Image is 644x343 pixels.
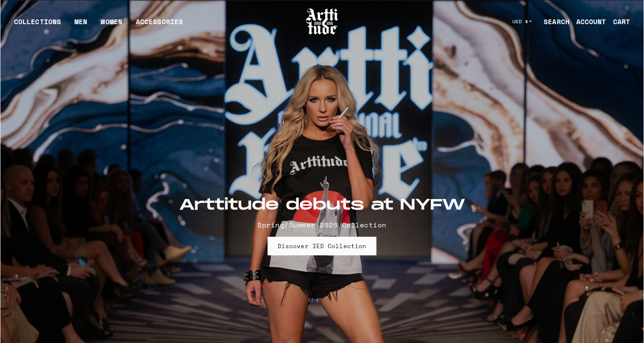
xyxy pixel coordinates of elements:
ul: Main navigation [7,17,190,33]
div: COLLECTIONS [14,17,61,33]
a: Discover IED Collection [268,237,376,255]
button: USD $ [507,12,537,31]
a: SEARCH [537,13,569,30]
div: ACCESSORIES [136,17,183,33]
span: USD $ [512,18,528,25]
p: Spring/Summer 2026 Collection [179,220,465,230]
a: WOMEN [101,17,122,33]
a: Open cart [606,13,630,30]
a: ACCOUNT [569,13,606,30]
a: MEN [75,17,87,33]
div: CART [613,17,630,27]
h2: Arttitude debuts at NYFW [179,196,465,215]
img: Arttitude [305,7,339,36]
